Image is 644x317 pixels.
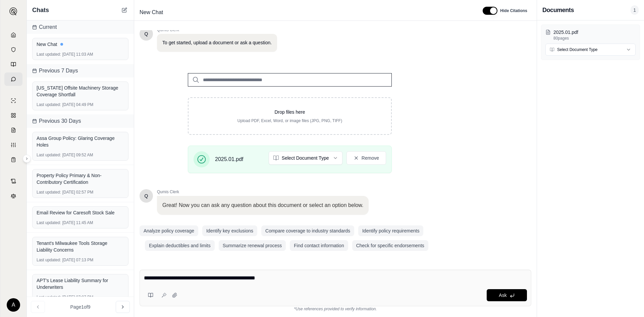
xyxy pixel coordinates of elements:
button: 2025.01.pdf80pages [545,29,636,41]
button: Analyze policy coverage [140,225,198,236]
span: Ask [499,293,506,298]
a: Chat [4,72,22,86]
p: Drop files here [199,109,380,115]
span: Last updated: [37,220,61,225]
a: Claim Coverage [4,123,22,137]
div: *Use references provided to verify information. [140,306,531,312]
button: Check for specific endorsements [352,240,428,251]
button: Identify policy requirements [358,225,423,236]
button: Expand sidebar [7,5,20,18]
button: Compare coverage to industry standards [261,225,354,236]
a: Documents Vault [4,43,22,56]
button: Explain deductibles and limits [145,240,215,251]
span: Last updated: [37,102,61,107]
p: 2025.01.pdf [553,29,636,36]
div: A [7,298,20,312]
a: Legal Search Engine [4,189,22,203]
span: Last updated: [37,257,61,263]
a: Prompt Library [4,58,22,71]
p: To get started, upload a document or ask a question. [162,39,272,46]
span: New Chat [137,7,166,18]
button: Identify key exclusions [202,225,257,236]
div: Current [27,20,134,34]
div: [DATE] 04:49 PM [37,102,124,107]
button: New Chat [120,6,128,14]
a: Coverage Table [4,153,22,166]
button: Find contact information [290,240,348,251]
span: Qumis Clerk [157,189,369,195]
a: Policy Comparisons [4,109,22,122]
h3: Documents [542,5,574,15]
button: Remove [346,151,386,165]
button: Ask [487,289,527,301]
img: Expand sidebar [9,7,17,15]
div: [US_STATE] Offsite Machinery Storage Coverage Shortfall [37,85,124,98]
div: [DATE] 07:13 PM [37,257,124,263]
div: Email Review for Caresoft Stock Sale [37,209,124,216]
div: [DATE] 02:57 PM [37,190,124,195]
p: 80 pages [553,36,636,41]
span: 2025.01.pdf [215,155,244,163]
a: Contract Analysis [4,174,22,188]
div: Tenant's Milwaukee Tools Storage Liability Concerns [37,240,124,253]
span: Last updated: [37,52,61,57]
a: Single Policy [4,94,22,107]
div: [DATE] 07:07 PM [37,295,124,300]
span: Hello [145,31,148,37]
span: Last updated: [37,190,61,195]
div: [DATE] 11:45 AM [37,220,124,225]
span: Hello [145,193,148,199]
div: [DATE] 11:03 AM [37,52,124,57]
p: Upload PDF, Excel, Word, or image files (JPG, PNG, TIFF) [199,118,380,123]
a: Home [4,28,22,42]
div: [DATE] 09:52 AM [37,152,124,158]
button: Expand sidebar [23,155,31,163]
button: Summarize renewal process [219,240,286,251]
div: Previous 30 Days [27,114,134,128]
p: Great! Now you can ask any question about this document or select an option below. [162,201,363,209]
span: Last updated: [37,295,61,300]
span: Hide Citations [500,8,527,13]
div: Previous 7 Days [27,64,134,77]
span: Chats [32,5,49,15]
span: Last updated: [37,152,61,158]
div: Assa Group Policy: Glaring Coverage Holes [37,135,124,148]
div: Property Policy Primary & Non-Contributory Certification [37,172,124,186]
div: Edit Title [137,7,475,18]
div: APT's Lease Liability Summary for Underwriters [37,277,124,290]
span: 1 [631,5,639,15]
span: Page 1 of 9 [70,304,91,310]
div: New Chat [37,41,124,48]
a: Custom Report [4,138,22,152]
